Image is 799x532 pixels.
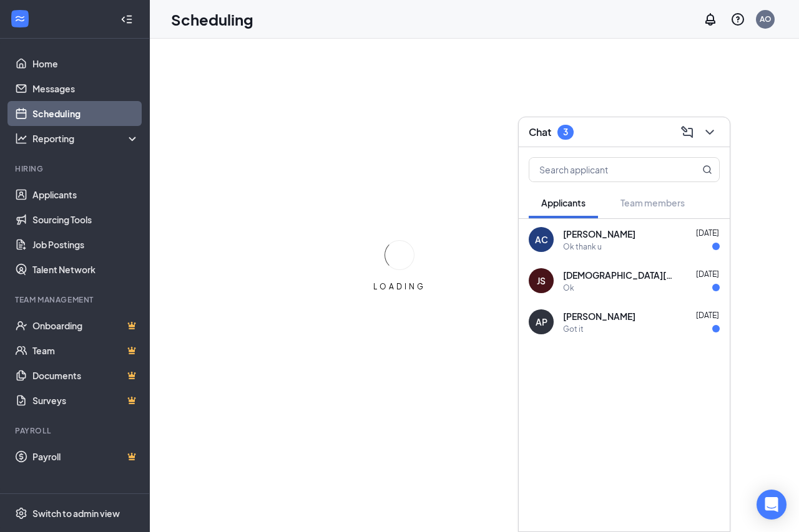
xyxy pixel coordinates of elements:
span: [DATE] [696,228,719,238]
span: [DATE] [696,311,719,320]
svg: Settings [15,507,27,520]
div: Hiring [15,163,137,174]
div: AP [536,316,547,328]
svg: WorkstreamLogo [14,12,26,25]
div: AO [760,14,772,24]
div: Open Intercom Messenger [757,490,787,520]
span: [DEMOGRAPHIC_DATA][PERSON_NAME] [563,269,675,281]
svg: Analysis [15,132,27,145]
div: Reporting [32,132,140,145]
a: OnboardingCrown [32,313,139,338]
button: ChevronDown [700,122,720,142]
svg: Notifications [703,12,718,27]
svg: ChevronDown [702,125,717,140]
a: Scheduling [32,101,139,126]
div: 3 [563,127,568,137]
h3: Chat [529,125,551,139]
a: Messages [32,76,139,101]
span: [PERSON_NAME] [563,228,635,240]
a: Talent Network [32,257,139,282]
div: AC [535,233,548,246]
a: Home [32,51,139,76]
a: DocumentsCrown [32,363,139,388]
div: Team Management [15,294,137,305]
a: Applicants [32,182,139,207]
a: SurveysCrown [32,388,139,413]
div: LOADING [368,281,431,292]
svg: ComposeMessage [680,125,695,140]
div: JS [537,274,546,287]
span: [PERSON_NAME] [563,310,635,322]
input: Search applicant [529,158,677,181]
div: Payroll [15,425,137,436]
a: PayrollCrown [32,444,139,469]
div: Ok [563,283,574,293]
span: [DATE] [696,269,719,279]
a: Job Postings [32,232,139,257]
div: Got it [563,324,584,334]
button: ComposeMessage [677,122,697,142]
div: Ok thank u [563,241,602,252]
svg: MagnifyingGlass [702,165,712,175]
svg: Collapse [120,13,133,26]
span: Team members [620,197,685,208]
a: Sourcing Tools [32,207,139,232]
span: Applicants [541,197,586,208]
svg: QuestionInfo [730,12,745,27]
div: Switch to admin view [32,507,120,520]
h1: Scheduling [171,9,253,30]
a: TeamCrown [32,338,139,363]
